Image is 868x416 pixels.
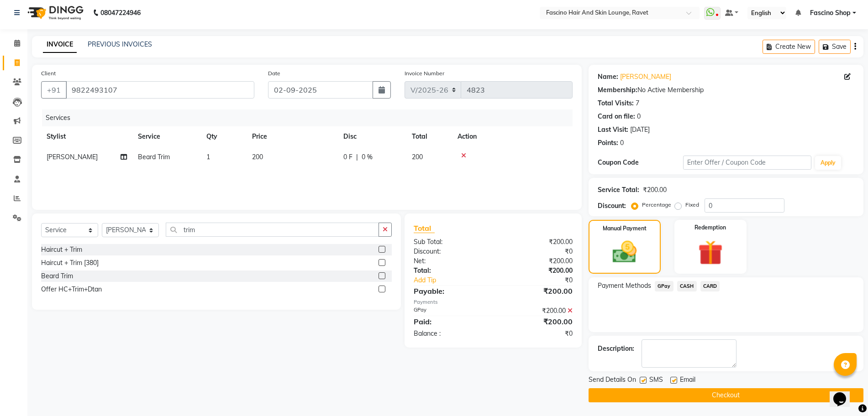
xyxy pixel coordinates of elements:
span: Fascino Shop [810,8,851,18]
div: ₹200.00 [643,185,667,195]
span: 0 F [343,152,352,162]
div: Service Total: [598,185,639,195]
div: Coupon Code [598,158,683,167]
input: Enter Offer / Coupon Code [683,156,811,170]
span: CARD [700,281,720,291]
th: Total [406,126,452,147]
div: Payable: [407,286,493,296]
div: ₹0 [493,247,579,256]
a: PREVIOUS INVOICES [88,40,152,48]
span: SMS [649,375,663,386]
div: Total Visits: [598,99,634,108]
div: Points: [598,138,618,148]
label: Manual Payment [603,224,647,233]
div: Last Visit: [598,125,628,135]
div: Card on file: [598,112,635,121]
div: ₹200.00 [493,266,579,276]
span: CASH [677,281,697,291]
button: Create New [763,40,815,54]
div: GPay [407,306,493,316]
input: Search by Name/Mobile/Email/Code [66,81,254,99]
img: _gift.svg [690,237,731,268]
label: Date [268,69,280,78]
span: Email [680,375,695,386]
div: Haircut + Trim [41,245,82,255]
span: Payment Methods [598,281,651,291]
div: 0 [637,112,641,121]
th: Price [247,126,338,147]
div: Beard Trim [41,271,73,281]
a: INVOICE [43,36,77,53]
img: _cash.svg [605,238,644,266]
span: Send Details On [589,375,636,386]
div: Paid: [407,316,493,327]
span: | [356,152,358,162]
label: Percentage [642,201,671,209]
div: Membership: [598,85,637,95]
div: Balance : [407,329,493,338]
div: Net: [407,256,493,266]
button: Save [819,40,851,54]
button: +91 [41,81,67,99]
th: Action [452,126,573,147]
div: ₹0 [507,276,579,285]
label: Invoice Number [405,69,444,78]
div: Offer HC+Trim+Dtan [41,285,102,294]
a: [PERSON_NAME] [620,72,671,82]
div: [DATE] [630,125,650,135]
label: Redemption [694,224,726,232]
div: 7 [636,99,639,108]
div: Description: [598,344,634,354]
span: [PERSON_NAME] [47,153,98,161]
div: Name: [598,72,618,82]
th: Stylist [41,126,132,147]
th: Service [132,126,201,147]
div: Payments [414,298,573,306]
span: 1 [206,153,210,161]
span: 0 % [362,152,373,162]
div: Sub Total: [407,237,493,247]
div: Discount: [407,247,493,256]
iframe: chat widget [830,380,859,407]
a: Add Tip [407,276,508,285]
div: Services [42,109,579,126]
div: Total: [407,266,493,276]
label: Fixed [685,201,699,209]
div: ₹200.00 [493,237,579,247]
span: Total [414,224,435,233]
span: 200 [412,153,423,161]
div: No Active Membership [598,85,854,95]
div: ₹200.00 [493,316,579,327]
button: Checkout [589,388,863,402]
button: Apply [815,156,841,170]
th: Qty [201,126,247,147]
span: Beard Trim [138,153,170,161]
label: Client [41,69,56,78]
span: GPay [655,281,673,291]
div: 0 [620,138,624,148]
div: ₹0 [493,329,579,338]
div: Discount: [598,201,626,211]
input: Search or Scan [166,223,379,237]
span: 200 [252,153,263,161]
div: ₹200.00 [493,286,579,296]
div: ₹200.00 [493,306,579,316]
th: Disc [338,126,406,147]
div: ₹200.00 [493,256,579,266]
div: Haircut + Trim [380] [41,258,99,268]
